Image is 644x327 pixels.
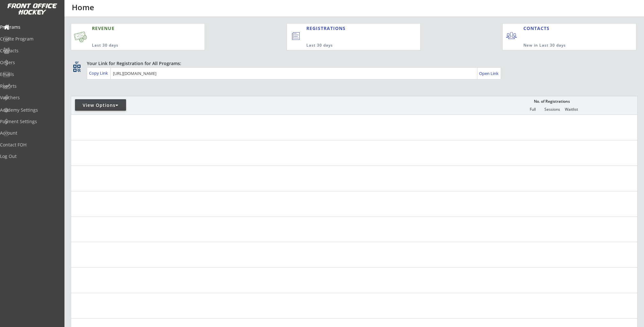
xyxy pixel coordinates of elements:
[87,60,618,67] div: Your Link for Registration for All Programs:
[92,25,174,32] div: REVENUE
[479,71,499,76] div: Open Link
[92,43,174,48] div: Last 30 days
[543,107,562,112] div: Sessions
[562,107,581,112] div: Waitlist
[523,25,552,32] div: CONTACTS
[532,99,572,104] div: No. of Registrations
[75,102,126,108] div: View Options
[523,43,606,48] div: New in Last 30 days
[89,70,109,76] div: Copy Link
[306,25,391,32] div: REGISTRATIONS
[479,69,499,78] a: Open Link
[523,107,542,112] div: Full
[306,43,394,48] div: Last 30 days
[72,63,82,73] button: qr_code
[73,60,80,64] div: qr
